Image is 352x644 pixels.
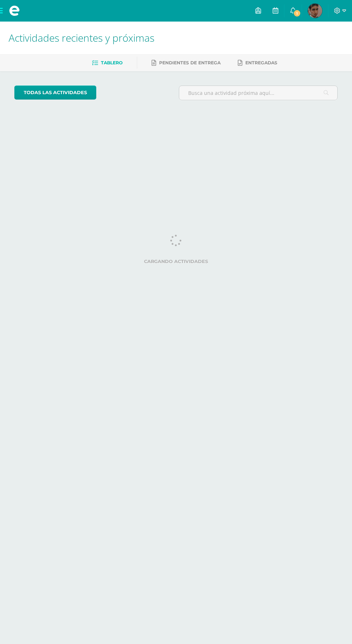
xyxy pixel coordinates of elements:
[308,4,322,18] img: 9f0756336bf76ef3afc8cadeb96d1fce.png
[14,259,338,264] label: Cargando actividades
[179,86,337,100] input: Busca una actividad próxima aquí...
[245,60,277,65] span: Entregadas
[92,57,122,69] a: Tablero
[293,9,301,17] span: 1
[238,57,277,69] a: Entregadas
[9,31,154,45] span: Actividades recientes y próximas
[14,86,96,100] a: todas las Actividades
[101,60,122,65] span: Tablero
[152,57,221,69] a: Pendientes de entrega
[159,60,221,65] span: Pendientes de entrega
